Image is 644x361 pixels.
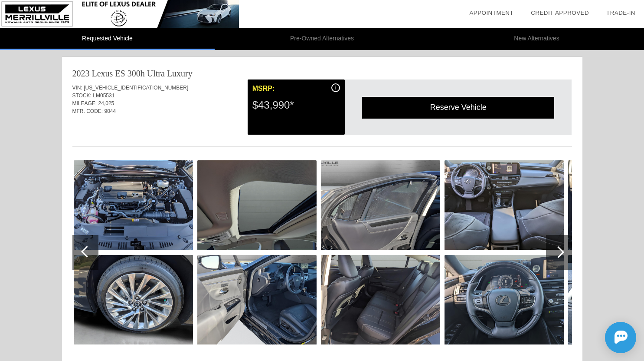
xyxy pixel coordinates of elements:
li: New Alternatives [429,28,644,50]
span: VIN: [72,85,82,91]
iframe: Chat Assistance [566,314,644,361]
span: [US_VEHICLE_IDENTIFICATION_NUMBER] [84,85,188,91]
div: $43,990* [252,94,340,116]
a: Credit Approved [531,10,589,16]
span: 9044 [105,108,116,114]
a: Appointment [469,10,513,16]
img: image.aspx [197,160,317,250]
div: 2023 Lexus ES [72,67,125,79]
img: image.aspx [445,160,564,250]
img: image.aspx [321,255,440,344]
span: MILEAGE: [72,100,97,106]
img: image.aspx [74,255,193,344]
div: Reserve Vehicle [362,97,554,118]
a: Trade-In [606,10,635,16]
span: i [335,85,337,91]
b: MSRP: [252,85,275,92]
div: 300h Ultra Luxury [127,67,193,79]
img: image.aspx [197,255,317,344]
span: LM05531 [93,93,114,99]
span: 24,025 [98,100,114,106]
li: Pre-Owned Alternatives [215,28,429,50]
img: image.aspx [445,255,564,344]
span: STOCK: [72,93,92,99]
img: image.aspx [321,160,440,250]
img: image.aspx [74,160,193,250]
span: MFR. CODE: [72,108,103,114]
div: Quoted on [DATE] 11:52:21 AM [72,120,572,134]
